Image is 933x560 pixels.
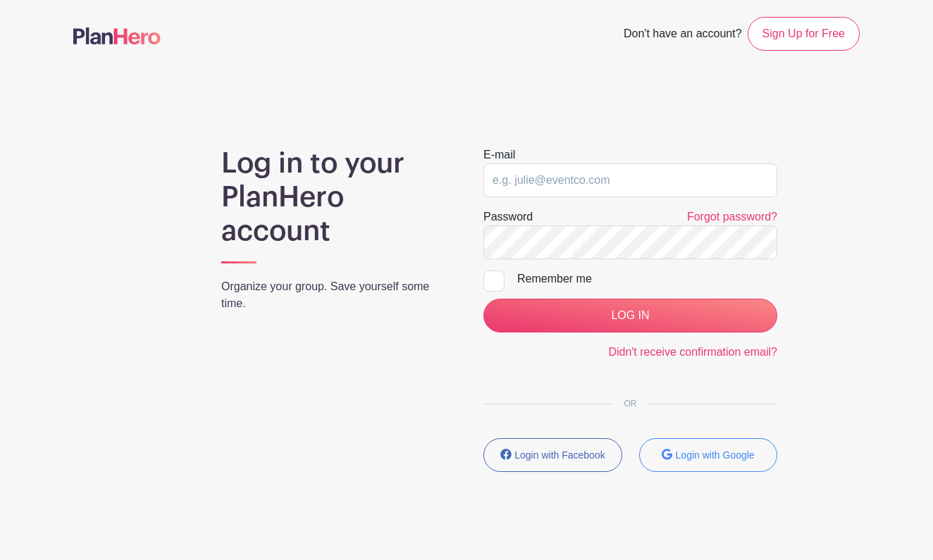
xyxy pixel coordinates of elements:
[624,20,742,51] span: Don't have an account?
[748,17,860,51] a: Sign Up for Free
[221,147,450,248] h1: Log in to your PlanHero account
[483,209,533,225] label: Password
[517,270,777,287] div: Remember me
[613,399,648,409] span: OR
[483,163,777,197] input: e.g. julie@eventco.com
[639,438,778,472] button: Login with Google
[514,449,605,461] small: Login with Facebook
[221,278,450,312] p: Organize your group. Save yourself some time.
[483,147,515,163] label: E-mail
[483,438,622,472] button: Login with Facebook
[608,346,777,358] a: Didn't receive confirmation email?
[73,27,161,44] img: logo-507f7623f17ff9eddc593b1ce0a138ce2505c220e1c5a4e2b4648c50719b7d32.svg
[483,299,777,332] input: LOG IN
[687,211,777,223] a: Forgot password?
[676,449,755,461] small: Login with Google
